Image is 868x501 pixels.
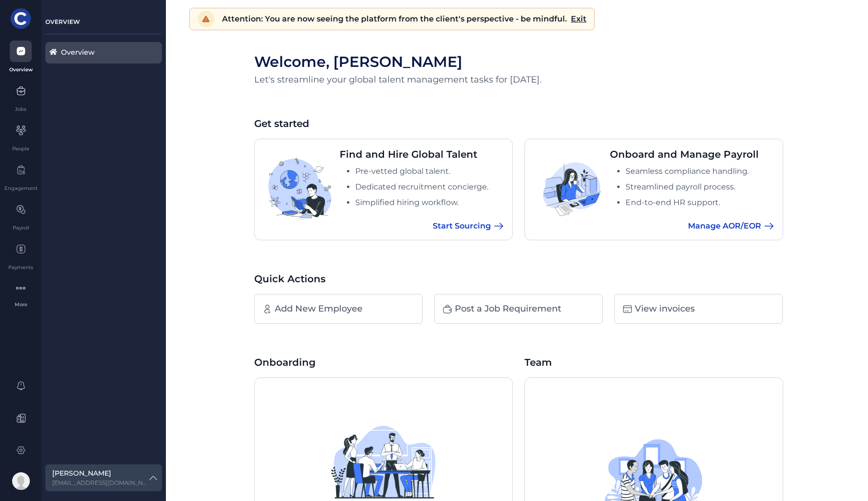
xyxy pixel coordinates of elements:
a: Manage AOR/EOR [610,220,775,232]
div: Team [525,355,783,370]
div: More [4,301,38,308]
div: Overview [61,47,133,58]
span: Start Sourcing [433,220,491,232]
div: Get started [254,116,783,131]
div: Payments [8,264,33,271]
div: Onboard and Manage Payroll [610,147,775,162]
span: Manage AOR/EOR [688,220,761,232]
label: [PERSON_NAME] [52,468,147,479]
span: OVERVIEW [45,18,80,25]
li: Simplified hiring workflow. [355,197,505,209]
div: Welcome , [PERSON_NAME] [254,55,783,69]
span: Attention: You are now seeing the platform from the client's perspective - be mindful. [222,13,567,25]
div: Add New Employee [275,302,363,315]
div: Engagement [4,185,38,192]
div: Jobs [15,105,26,113]
li: Dedicated recruitment concierge. [355,181,505,193]
li: End-to-end HR support. [626,197,775,209]
li: Streamlined payroll process. [626,181,775,193]
div: Payroll [13,224,29,231]
p: Let's streamline your global talent management tasks for [DATE]. [254,74,783,85]
div: Overview [9,66,33,73]
li: Pre-vetted global talent. [355,166,505,177]
div: Quick Actions [254,271,783,286]
a: Start Sourcing [340,220,505,232]
div: Find and Hire Global Talent [340,147,505,162]
div: View invoices [635,302,695,315]
div: Exit [571,13,586,25]
div: People [12,145,29,152]
li: Seamless compliance handling. [626,166,775,177]
label: psahsi@cfoincorporated.com [52,479,147,487]
div: Onboarding [254,355,513,370]
div: Post a Job Requirement [455,302,561,315]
